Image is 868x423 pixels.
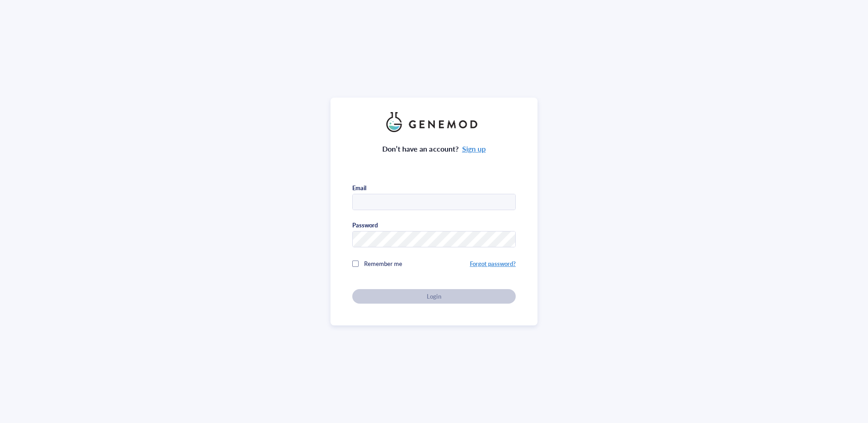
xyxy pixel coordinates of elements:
div: Email [352,184,366,192]
div: Password [352,221,378,229]
img: genemod_logo_light-BcqUzbGq.png [386,112,482,132]
div: Don’t have an account? [382,143,486,155]
span: Remember me [364,259,402,268]
a: Sign up [462,143,486,154]
a: Forgot password? [470,259,516,268]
